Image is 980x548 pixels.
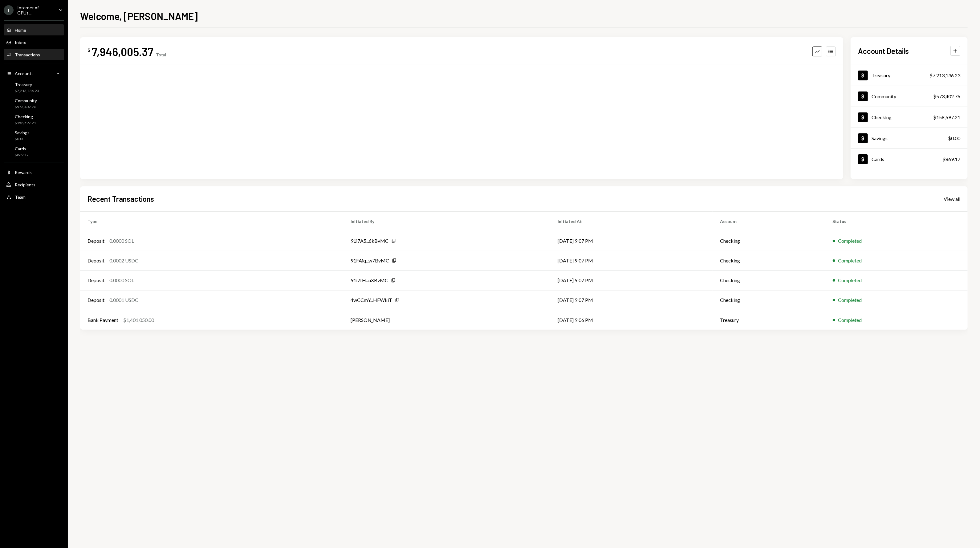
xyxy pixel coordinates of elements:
[343,310,551,330] td: [PERSON_NAME]
[123,316,154,324] div: $1,401,050.00
[87,296,104,304] div: Deposit
[550,211,713,231] th: Initiated At
[15,88,39,94] div: $7,213,136.23
[87,47,91,53] div: $
[713,231,825,251] td: Checking
[15,194,26,200] div: Team
[4,49,64,60] a: Transactions
[851,128,968,148] a: Savings$0.00
[4,167,64,178] a: Rewards
[713,270,825,290] td: Checking
[15,40,26,45] div: Inbox
[4,179,64,190] a: Recipients
[87,194,154,204] h2: Recent Transactions
[343,211,551,231] th: Initiated By
[838,257,862,264] div: Completed
[15,82,39,87] div: Treasury
[550,290,713,310] td: [DATE] 9:07 PM
[872,114,892,120] div: Checking
[15,27,26,33] div: Home
[713,211,825,231] th: Account
[87,316,118,324] div: Bank Payment
[4,128,64,143] a: Savings$0.00
[92,45,153,59] div: 7,946,005.37
[80,211,343,231] th: Type
[4,68,64,79] a: Accounts
[109,257,138,264] div: 0.0002 USDC
[15,71,34,76] div: Accounts
[944,195,960,202] a: View all
[15,182,35,187] div: Recipients
[851,65,968,86] a: Treasury$7,213,136.23
[550,310,713,330] td: [DATE] 9:06 PM
[87,257,104,264] div: Deposit
[15,170,32,175] div: Rewards
[351,296,392,304] div: 4wCCmY...HFWkiT
[4,37,64,48] a: Inbox
[15,152,29,158] div: $869.17
[109,277,134,284] div: 0.0000 SOL
[550,231,713,251] td: [DATE] 9:07 PM
[942,156,960,163] div: $869.17
[713,251,825,270] td: Checking
[15,146,29,151] div: Cards
[838,237,862,245] div: Completed
[933,114,960,121] div: $158,597.21
[87,277,104,284] div: Deposit
[109,296,138,304] div: 0.0001 USDC
[838,277,862,284] div: Completed
[15,104,37,110] div: $573,402.76
[15,120,36,126] div: $158,597.21
[15,98,37,103] div: Community
[713,290,825,310] td: Checking
[4,191,64,202] a: Team
[838,296,862,304] div: Completed
[858,46,909,56] h2: Account Details
[156,52,166,57] div: Total
[4,144,64,159] a: Cards$869.17
[929,72,960,79] div: $7,213,136.23
[948,135,960,142] div: $0.00
[17,5,54,15] div: Internet of GPUs...
[933,93,960,100] div: $573,402.76
[550,270,713,290] td: [DATE] 9:07 PM
[351,257,389,264] div: 91FAiq...w7BvMC
[872,72,890,78] div: Treasury
[351,277,388,284] div: 91i7fH...uXBvMC
[87,237,104,245] div: Deposit
[550,251,713,270] td: [DATE] 9:07 PM
[851,107,968,128] a: Checking$158,597.21
[15,136,30,142] div: $0.00
[4,96,64,111] a: Community$573,402.76
[851,149,968,169] a: Cards$869.17
[872,156,884,162] div: Cards
[4,112,64,127] a: Checking$158,597.21
[15,130,30,135] div: Savings
[15,114,36,119] div: Checking
[872,93,896,99] div: Community
[4,5,14,15] div: I
[4,24,64,35] a: Home
[109,237,134,245] div: 0.0000 SOL
[80,10,198,22] h1: Welcome, [PERSON_NAME]
[838,316,862,324] div: Completed
[825,211,968,231] th: Status
[351,237,389,245] div: 91i7A5...6kBvMC
[872,135,888,141] div: Savings
[4,80,64,95] a: Treasury$7,213,136.23
[851,86,968,107] a: Community$573,402.76
[15,52,40,57] div: Transactions
[713,310,825,330] td: Treasury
